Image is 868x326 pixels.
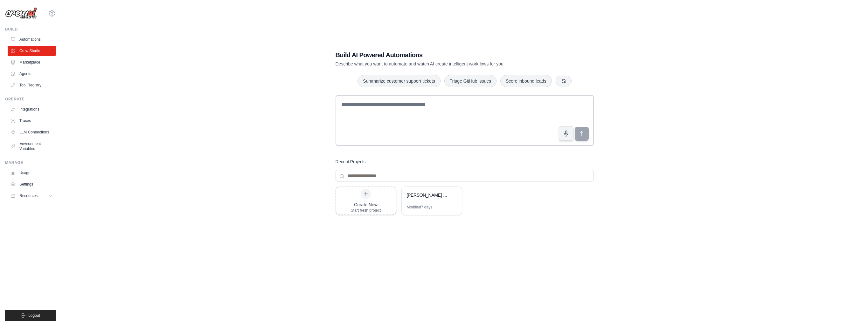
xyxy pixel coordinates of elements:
[5,310,56,321] button: Logout
[8,127,56,137] a: LLM Connections
[407,205,433,210] div: Modified 7 days
[5,27,56,32] div: Build
[8,69,56,79] a: Agents
[336,159,366,165] h3: Recent Projects
[336,51,549,59] h1: Build AI Powered Automations
[8,57,56,67] a: Marketplace
[8,104,56,114] a: Integrations
[5,160,56,165] div: Manage
[336,61,549,67] p: Describe what you want to automate and watch AI create intelligent workflows for you
[358,75,440,87] button: Summarize customer support tickets
[556,76,572,86] button: Get new suggestions
[8,80,56,90] a: Tool Registry
[19,193,38,198] span: Resources
[8,179,56,189] a: Settings
[8,34,56,44] a: Automations
[8,191,56,201] button: Resources
[444,75,496,87] button: Triage GitHub issues
[351,208,381,213] div: Start fresh project
[351,201,381,208] div: Create New
[8,46,56,56] a: Crew Studio
[5,97,56,102] div: Operate
[5,7,37,19] img: Logo
[559,126,573,141] button: Click to speak your automation idea
[8,168,56,178] a: Usage
[500,75,552,87] button: Score inbound leads
[407,192,450,198] div: [PERSON_NAME] Slovakia Market Intelligence
[8,116,56,126] a: Traces
[8,139,56,154] a: Environment Variables
[28,313,40,318] span: Logout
